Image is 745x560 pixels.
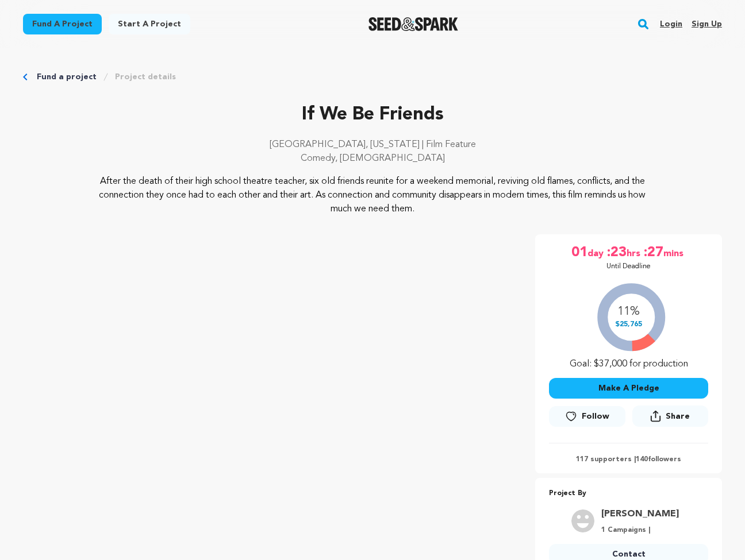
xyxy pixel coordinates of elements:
span: Follow [582,411,609,422]
span: 01 [571,244,587,262]
img: Seed&Spark Logo Dark Mode [368,17,459,31]
p: Project By [549,487,708,500]
a: Sign up [692,15,722,33]
span: mins [663,244,686,262]
img: user.png [571,509,594,532]
p: [GEOGRAPHIC_DATA], [US_STATE] | Film Feature [23,138,722,152]
a: Seed&Spark Homepage [368,17,459,31]
span: Share [666,411,690,422]
a: Login [660,15,682,33]
p: 1 Campaigns | [601,526,679,535]
span: day [587,244,606,262]
a: Fund a project [37,71,97,83]
span: hrs [627,244,643,262]
button: Share [632,405,708,427]
p: After the death of their high school theatre teacher, six old friends reunite for a weekend memor... [93,175,652,216]
a: Goto Rosalie Alspach profile [601,507,679,521]
span: 140 [636,456,648,463]
button: Make A Pledge [549,378,708,399]
p: If We Be Friends [23,101,722,129]
a: Project details [115,71,176,83]
span: :27 [643,244,663,262]
a: Fund a project [23,14,102,34]
span: :23 [606,244,627,262]
p: Until Deadline [606,262,651,271]
span: Share [632,405,708,431]
a: Start a project [109,14,190,34]
div: Breadcrumb [23,71,722,83]
p: Comedy, [DEMOGRAPHIC_DATA] [23,152,722,165]
p: 117 supporters | followers [549,455,708,464]
a: Follow [549,406,625,427]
